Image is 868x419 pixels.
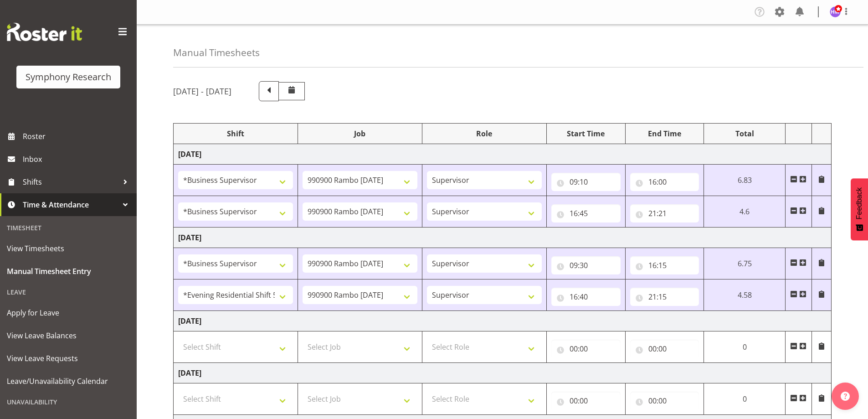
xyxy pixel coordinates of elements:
[704,279,786,311] td: 4.58
[551,340,621,358] input: Click to select...
[551,256,621,274] input: Click to select...
[7,23,82,41] img: Rosterit website logo
[7,264,130,278] span: Manual Timesheet Entry
[2,393,134,411] div: Unavailability
[2,324,134,347] a: View Leave Balances
[174,363,832,383] td: [DATE]
[7,306,130,320] span: Apply for Leave
[2,370,134,393] a: Leave/Unavailability Calendar
[551,204,621,222] input: Click to select...
[630,204,699,222] input: Click to select...
[630,340,699,358] input: Click to select...
[851,178,868,240] button: Feedback - Show survey
[709,128,781,139] div: Total
[630,392,699,410] input: Click to select...
[2,283,134,301] div: Leave
[23,152,132,166] span: Inbox
[830,6,841,17] img: hitesh-makan1261.jpg
[303,128,417,139] div: Job
[704,196,786,228] td: 4.6
[26,70,111,84] div: Symphony Research
[630,173,699,191] input: Click to select...
[551,128,621,139] div: Start Time
[630,256,699,274] input: Click to select...
[7,352,130,365] span: View Leave Requests
[7,329,130,342] span: View Leave Balances
[2,347,134,370] a: View Leave Requests
[551,392,621,410] input: Click to select...
[173,86,231,96] h5: [DATE] - [DATE]
[174,144,832,165] td: [DATE]
[841,392,850,401] img: help-xxl-2.png
[7,374,130,388] span: Leave/Unavailability Calendar
[2,301,134,324] a: Apply for Leave
[630,288,699,306] input: Click to select...
[704,248,786,279] td: 6.75
[551,173,621,191] input: Click to select...
[2,237,134,260] a: View Timesheets
[551,288,621,306] input: Click to select...
[174,228,832,248] td: [DATE]
[630,128,699,139] div: End Time
[23,175,118,189] span: Shifts
[173,47,260,58] h4: Manual Timesheets
[174,311,832,331] td: [DATE]
[855,187,863,219] span: Feedback
[704,383,786,415] td: 0
[704,165,786,196] td: 6.83
[7,242,130,255] span: View Timesheets
[2,260,134,283] a: Manual Timesheet Entry
[23,198,118,212] span: Time & Attendance
[178,128,293,139] div: Shift
[704,331,786,363] td: 0
[23,129,132,143] span: Roster
[427,128,542,139] div: Role
[2,218,134,237] div: Timesheet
